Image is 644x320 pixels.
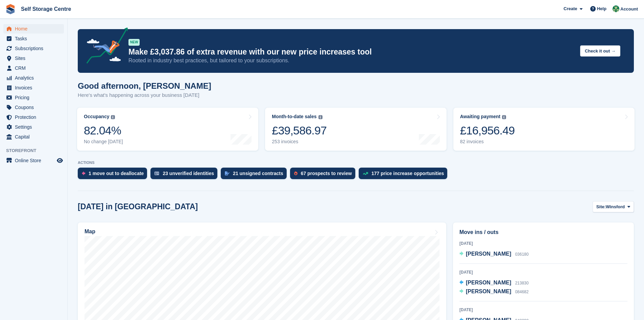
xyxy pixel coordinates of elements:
span: Coupons [15,103,55,112]
p: Rooted in industry best practices, but tailored to your subscriptions. [128,57,575,64]
a: 67 prospects to review [290,168,359,183]
div: NEW [128,39,140,46]
a: Self Storage Centre [18,3,74,15]
a: Occupancy 82.04% No change [DATE] [77,108,258,151]
div: 82 invoices [460,139,515,145]
span: Capital [15,132,55,142]
div: 253 invoices [272,139,327,145]
span: Storefront [6,147,67,154]
a: menu [3,54,64,63]
div: Month-to-date sales [272,114,316,120]
img: price-adjustments-announcement-icon-8257ccfd72463d97f412b2fc003d46551f7dbcb40ab6d574587a9cd5c0d94... [81,27,128,66]
span: Help [597,5,606,12]
a: menu [3,44,64,53]
span: Sites [15,54,55,63]
span: [PERSON_NAME] [466,251,511,257]
div: No change [DATE] [84,139,123,145]
img: icon-info-grey-7440780725fd019a000dd9b08b2336e03edf1995a4989e88bcd33f0948082b44.svg [502,115,506,119]
a: 1 move out to deallocate [78,168,150,183]
span: Home [15,24,55,34]
span: Invoices [15,83,55,92]
a: menu [3,73,64,83]
img: Neil Taylor [613,5,619,12]
span: CRM [15,63,55,73]
a: menu [3,132,64,142]
div: [DATE] [459,307,627,313]
div: 21 unsigned contracts [233,171,283,176]
img: price_increase_opportunities-93ffe204e8149a01c8c9dc8f82e8f89637d9d84a8eef4429ea346261dce0b2c0.svg [363,172,368,175]
a: menu [3,103,64,112]
a: [PERSON_NAME] 036180 [459,250,529,259]
h2: Move ins / outs [459,228,627,236]
a: Month-to-date sales £39,586.97 253 invoices [265,108,446,151]
div: [DATE] [459,240,627,247]
div: £39,586.97 [272,124,327,137]
a: [PERSON_NAME] 213830 [459,279,529,287]
div: 1 move out to deallocate [89,171,144,176]
div: £16,956.49 [460,124,515,137]
div: Awaiting payment [460,114,501,120]
span: 084682 [515,290,529,294]
span: Account [620,6,638,13]
button: Site: Winsford [593,201,634,212]
span: Tasks [15,34,55,43]
span: Settings [15,122,55,132]
img: icon-info-grey-7440780725fd019a000dd9b08b2336e03edf1995a4989e88bcd33f0948082b44.svg [111,115,115,119]
a: menu [3,156,64,165]
h1: Good afternoon, [PERSON_NAME] [78,81,211,90]
img: contract_signature_icon-13c848040528278c33f63329250d36e43548de30e8caae1d1a13099fd9432cc5.svg [225,171,230,175]
a: menu [3,83,64,92]
span: 036180 [515,252,529,257]
p: ACTIONS [78,161,634,165]
span: Winsford [606,204,625,210]
a: Preview store [56,156,64,165]
a: 177 price increase opportunities [359,168,451,183]
h2: Map [85,229,95,235]
a: 23 unverified identities [150,168,221,183]
a: menu [3,63,64,73]
span: [PERSON_NAME] [466,280,511,285]
span: [PERSON_NAME] [466,289,511,294]
span: Online Store [15,156,55,165]
div: 23 unverified identities [163,171,214,176]
a: menu [3,112,64,122]
span: Create [564,5,577,12]
button: Check it out → [580,45,620,57]
span: 213830 [515,281,529,285]
img: stora-icon-8386f47178a22dfd0bd8f6a31ec36ba5ce8667c1dd55bd0f319d3a0aa187defe.svg [5,4,16,14]
a: menu [3,24,64,34]
span: Site: [596,204,606,210]
a: Awaiting payment £16,956.49 82 invoices [453,108,635,151]
span: Subscriptions [15,44,55,53]
span: Analytics [15,73,55,83]
div: 67 prospects to review [301,171,352,176]
a: [PERSON_NAME] 084682 [459,287,529,296]
a: 21 unsigned contracts [221,168,290,183]
p: Make £3,037.86 of extra revenue with our new price increases tool [128,47,575,57]
img: icon-info-grey-7440780725fd019a000dd9b08b2336e03edf1995a4989e88bcd33f0948082b44.svg [318,115,323,119]
h2: [DATE] in [GEOGRAPHIC_DATA] [78,202,198,211]
a: menu [3,122,64,132]
a: menu [3,34,64,43]
div: 82.04% [84,124,123,137]
div: [DATE] [459,269,627,275]
div: 177 price increase opportunities [372,171,444,176]
a: menu [3,93,64,102]
img: prospect-51fa495bee0391a8d652442698ab0144808aea92771e9ea1ae160a38d050c398.svg [294,171,297,175]
div: Occupancy [84,114,109,120]
p: Here's what's happening across your business [DATE] [78,91,211,99]
img: move_outs_to_deallocate_icon-f764333ba52eb49d3ac5e1228854f67142a1ed5810a6f6cc68b1a99e826820c5.svg [82,171,85,175]
span: Protection [15,112,55,122]
img: verify_identity-adf6edd0f0f0b5bbfe63781bf79b02c33cf7c696d77639b501bdc392416b5a36.svg [154,171,159,175]
span: Pricing [15,93,55,102]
